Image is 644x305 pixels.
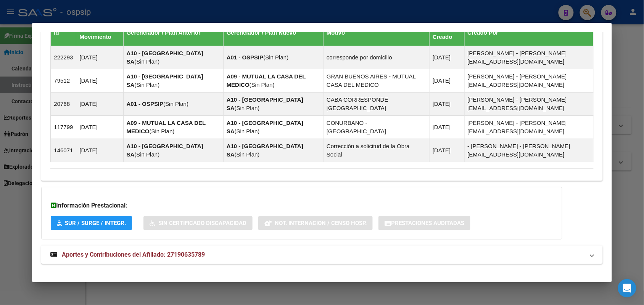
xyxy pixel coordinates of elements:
strong: A01 - OSPSIP [127,101,164,107]
td: ( ) [223,139,323,162]
td: [DATE] [76,116,123,139]
span: SUR / SURGE / INTEGR. [65,220,126,227]
td: 222293 [51,46,76,69]
td: - [PERSON_NAME] - [PERSON_NAME][EMAIL_ADDRESS][DOMAIN_NAME] [464,139,593,162]
th: Creado Por [464,20,593,46]
td: 146071 [51,139,76,162]
td: 79512 [51,69,76,93]
td: CONURBANO - [GEOGRAPHIC_DATA] [324,116,430,139]
th: Gerenciador / Plan Nuevo [223,20,323,46]
span: Aportes y Contribuciones del Afiliado: 27190635789 [62,251,205,258]
td: ( ) [223,69,323,93]
span: Sin Plan [237,105,258,111]
strong: A10 - [GEOGRAPHIC_DATA] SA [127,143,203,158]
span: Sin Plan [237,128,258,134]
th: Id [51,20,76,46]
td: ( ) [223,116,323,139]
td: ( ) [223,93,323,116]
button: Prestaciones Auditadas [378,216,470,230]
span: Prestaciones Auditadas [391,220,464,227]
span: Sin Plan [266,54,287,61]
span: Sin Certificado Discapacidad [158,220,246,227]
td: corresponde por domicilio [324,46,430,69]
td: [DATE] [430,93,464,116]
td: [PERSON_NAME] - [PERSON_NAME][EMAIL_ADDRESS][DOMAIN_NAME] [464,116,593,139]
td: 117799 [51,116,76,139]
strong: A09 - MUTUAL LA CASA DEL MEDICO [127,120,206,134]
td: [PERSON_NAME] - [PERSON_NAME][EMAIL_ADDRESS][DOMAIN_NAME] [464,46,593,69]
strong: A10 - [GEOGRAPHIC_DATA] SA [127,73,203,88]
td: [DATE] [430,116,464,139]
td: ( ) [223,46,323,69]
strong: A10 - [GEOGRAPHIC_DATA] SA [227,120,303,134]
button: Sin Certificado Discapacidad [143,216,253,230]
td: Corrección a solicitud de la Obra Social [324,139,430,162]
span: Sin Plan [251,81,273,88]
strong: A09 - MUTUAL LA CASA DEL MEDICO [227,73,306,88]
strong: A10 - [GEOGRAPHIC_DATA] SA [227,96,303,111]
th: Motivo [324,20,430,46]
td: [DATE] [430,139,464,162]
th: Gerenciador / Plan Anterior [123,20,223,46]
td: [DATE] [430,46,464,69]
td: [DATE] [76,93,123,116]
td: [DATE] [76,46,123,69]
td: ( ) [123,46,223,69]
strong: A10 - [GEOGRAPHIC_DATA] SA [127,50,203,65]
button: SUR / SURGE / INTEGR. [51,216,132,230]
td: [DATE] [76,139,123,162]
span: Not. Internacion / Censo Hosp. [275,220,367,227]
td: ( ) [123,93,223,116]
th: Fecha Movimiento [76,20,123,46]
span: Sin Plan [136,151,158,158]
mat-expansion-panel-header: Aportes y Contribuciones del Afiliado: 27190635789 [41,246,602,264]
span: Sin Plan [136,81,158,88]
td: [DATE] [430,69,464,93]
td: ( ) [123,116,223,139]
strong: A10 - [GEOGRAPHIC_DATA] SA [227,143,303,158]
td: 20768 [51,93,76,116]
td: CABA CORRESPONDE [GEOGRAPHIC_DATA] [324,93,430,116]
span: Sin Plan [151,128,173,134]
span: Sin Plan [165,101,187,107]
strong: A01 - OSPSIP [227,54,264,61]
span: Sin Plan [136,58,158,65]
td: [DATE] [76,69,123,93]
td: GRAN BUENOS AIRES - MUTUAL CASA DEL MEDICO [324,69,430,93]
div: Open Intercom Messenger [618,279,636,297]
h3: Información Prestacional: [51,201,553,210]
span: Sin Plan [237,151,258,158]
td: [PERSON_NAME] - [PERSON_NAME][EMAIL_ADDRESS][DOMAIN_NAME] [464,93,593,116]
td: [PERSON_NAME] - [PERSON_NAME][EMAIL_ADDRESS][DOMAIN_NAME] [464,69,593,93]
td: ( ) [123,69,223,93]
button: Not. Internacion / Censo Hosp. [258,216,373,230]
th: Fecha Creado [430,20,464,46]
td: ( ) [123,139,223,162]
